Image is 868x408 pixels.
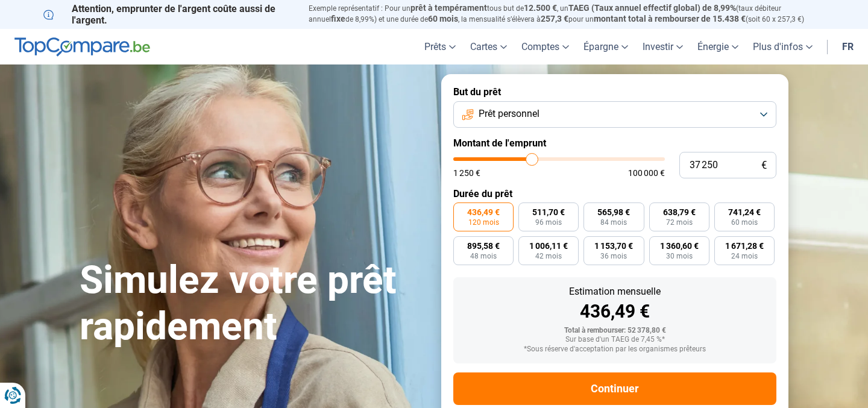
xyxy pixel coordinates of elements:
[479,107,539,121] span: Prêt personnel
[80,257,427,350] h1: Simulez votre prêt rapidement
[43,3,294,26] p: Attention, emprunter de l'argent coûte aussi de l'argent.
[666,253,693,260] span: 30 mois
[529,242,568,250] span: 1 006,11 €
[331,14,345,24] span: fixe
[463,287,767,297] div: Estimation mensuelle
[761,160,767,171] span: €
[835,29,861,64] a: fr
[535,253,562,260] span: 42 mois
[728,208,761,216] span: 741,24 €
[463,345,767,354] div: *Sous réserve d'acceptation par les organismes prêteurs
[690,29,746,64] a: Énergie
[594,242,633,250] span: 1 153,70 €
[417,29,463,64] a: Prêts
[309,3,825,25] p: Exemple représentatif : Pour un tous but de , un (taux débiteur annuel de 8,99%) et une durée de ...
[597,208,630,216] span: 565,98 €
[453,169,480,177] span: 1 250 €
[535,219,562,226] span: 96 mois
[14,37,150,57] img: TopCompare
[600,253,627,260] span: 36 mois
[453,188,776,199] label: Durée du prêt
[635,29,690,64] a: Investir
[541,14,568,24] span: 257,3 €
[731,219,758,226] span: 60 mois
[453,137,776,149] label: Montant de l'emprunt
[453,86,776,98] label: But du prêt
[576,29,635,64] a: Épargne
[568,3,736,13] span: TAEG (Taux annuel effectif global) de 8,99%
[628,169,665,177] span: 100 000 €
[463,336,767,344] div: Sur base d'un TAEG de 7,45 %*
[470,253,497,260] span: 48 mois
[453,372,776,405] button: Continuer
[467,208,500,216] span: 436,49 €
[594,14,746,24] span: montant total à rembourser de 15.438 €
[467,242,500,250] span: 895,58 €
[731,253,758,260] span: 24 mois
[666,219,693,226] span: 72 mois
[746,29,820,64] a: Plus d'infos
[463,29,514,64] a: Cartes
[463,327,767,335] div: Total à rembourser: 52 378,80 €
[532,208,565,216] span: 511,70 €
[600,219,627,226] span: 84 mois
[514,29,576,64] a: Comptes
[453,101,776,128] button: Prêt personnel
[660,242,699,250] span: 1 360,60 €
[410,3,487,13] span: prêt à tempérament
[468,219,499,226] span: 120 mois
[463,303,767,321] div: 436,49 €
[524,3,557,13] span: 12.500 €
[725,242,764,250] span: 1 671,28 €
[663,208,696,216] span: 638,79 €
[428,14,458,24] span: 60 mois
